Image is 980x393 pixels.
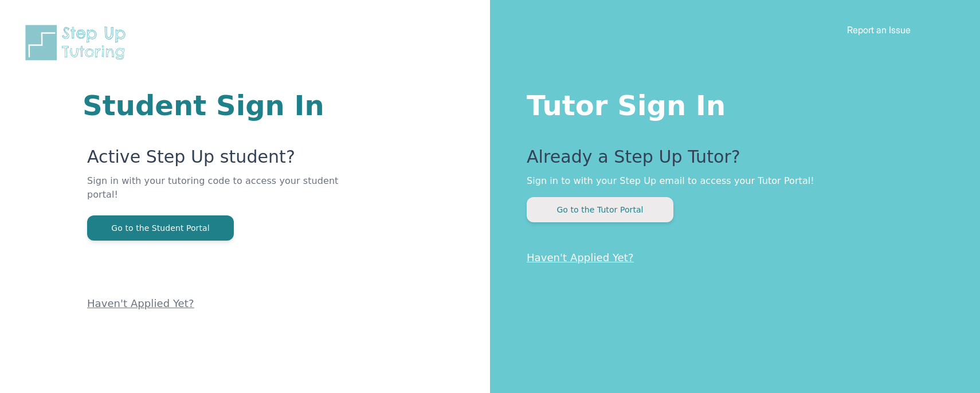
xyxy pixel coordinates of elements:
a: Go to the Student Portal [87,222,234,233]
button: Go to the Student Portal [87,215,234,241]
a: Go to the Tutor Portal [527,204,673,215]
img: Step Up Tutoring horizontal logo [23,23,133,62]
p: Sign in with your tutoring code to access your student portal! [87,174,352,215]
a: Haven't Applied Yet? [87,297,194,309]
p: Already a Step Up Tutor? [527,147,934,174]
button: Go to the Tutor Portal [527,197,673,222]
h1: Student Sign In [83,92,352,119]
h1: Tutor Sign In [527,87,934,119]
p: Sign in to with your Step Up email to access your Tutor Portal! [527,174,934,188]
a: Report an Issue [847,24,911,36]
a: Haven't Applied Yet? [527,251,634,264]
p: Active Step Up student? [87,147,352,174]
